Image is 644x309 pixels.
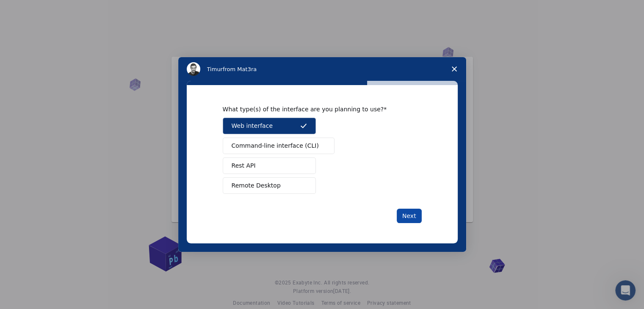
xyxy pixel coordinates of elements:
button: Rest API [223,157,316,174]
span: Command-line interface (CLI) [232,141,319,150]
span: Rest API [232,161,256,170]
span: Υποστήριξη [15,6,60,14]
button: Remote Desktop [223,177,316,194]
img: Profile image for Timur [187,62,200,76]
span: Close survey [442,57,466,81]
span: Remote Desktop [232,181,281,190]
span: Timur [207,66,223,72]
span: Web interface [232,121,273,130]
button: Next [397,209,422,223]
span: from Mat3ra [223,66,257,72]
button: Command-line interface (CLI) [223,138,334,154]
button: Web interface [223,118,316,134]
div: What type(s) of the interface are you planning to use? [223,105,409,113]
